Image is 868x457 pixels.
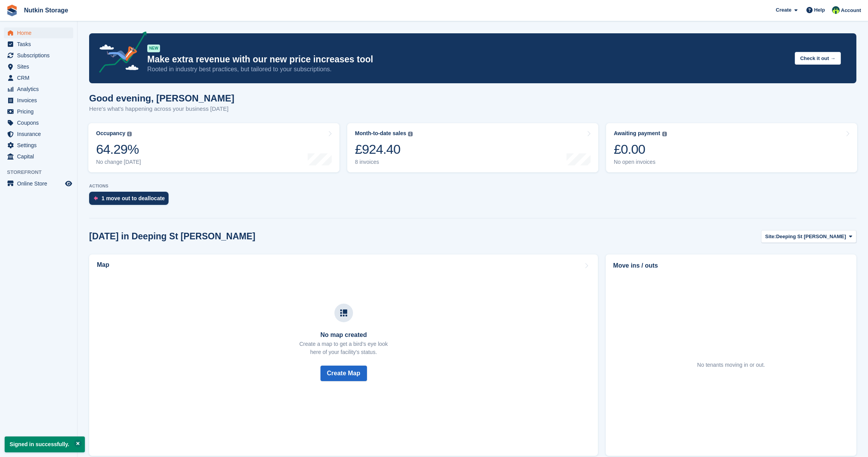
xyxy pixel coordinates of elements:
img: icon-info-grey-7440780725fd019a000dd9b08b2336e03edf1995a4989e88bcd33f0948082b44.svg [662,132,667,136]
a: Awaiting payment £0.00 No open invoices [606,123,857,172]
span: CRM [17,72,64,83]
span: Pricing [17,106,64,117]
div: 8 invoices [355,159,413,165]
img: stora-icon-8386f47178a22dfd0bd8f6a31ec36ba5ce8667c1dd55bd0f319d3a0aa187defe.svg [6,5,18,16]
a: menu [4,140,73,151]
a: Map No map created Create a map to get a bird's eye lookhere of your facility's status. Create Map [89,254,598,456]
p: Create a map to get a bird's eye look here of your facility's status. [299,340,387,356]
div: £0.00 [614,141,667,157]
p: Signed in successfully. [5,436,85,452]
a: menu [4,106,73,117]
span: Create [776,6,791,14]
img: map-icn-33ee37083ee616e46c38cad1a60f524a97daa1e2b2c8c0bc3eb3415660979fc1.svg [340,309,347,316]
a: menu [4,50,73,61]
span: Invoices [17,95,64,106]
a: menu [4,72,73,83]
div: 1 move out to deallocate [102,195,165,201]
h2: [DATE] in Deeping St [PERSON_NAME] [89,231,255,242]
p: ACTIONS [89,184,856,189]
span: Home [17,27,64,38]
a: menu [4,151,73,162]
h2: Move ins / outs [613,261,849,270]
h1: Good evening, [PERSON_NAME] [89,93,234,103]
span: Sites [17,61,64,72]
span: Tasks [17,39,64,50]
a: Occupancy 64.29% No change [DATE] [88,123,339,172]
div: No change [DATE] [96,159,141,165]
a: menu [4,39,73,50]
div: Month-to-date sales [355,130,406,137]
a: 1 move out to deallocate [89,192,172,209]
span: Deeping St [PERSON_NAME] [776,233,846,241]
span: Coupons [17,117,64,128]
div: No open invoices [614,159,667,165]
div: 64.29% [96,141,141,157]
span: Settings [17,140,64,151]
h3: No map created [299,332,387,338]
img: Archie [832,6,840,14]
div: No tenants moving in or out. [697,361,765,369]
span: Online Store [17,178,64,189]
button: Check it out → [795,52,841,65]
span: Subscriptions [17,50,64,61]
a: Preview store [64,179,73,188]
img: price-adjustments-announcement-icon-8257ccfd72463d97f412b2fc003d46551f7dbcb40ab6d574587a9cd5c0d94... [93,31,147,76]
a: menu [4,178,73,189]
span: Analytics [17,84,64,94]
img: icon-info-grey-7440780725fd019a000dd9b08b2336e03edf1995a4989e88bcd33f0948082b44.svg [408,132,413,136]
div: NEW [147,45,160,52]
h2: Map [97,261,109,268]
a: menu [4,27,73,38]
span: Account [841,7,861,14]
img: move_outs_to_deallocate_icon-f764333ba52eb49d3ac5e1228854f67142a1ed5810a6f6cc68b1a99e826820c5.svg [94,196,98,201]
a: Month-to-date sales £924.40 8 invoices [347,123,598,172]
a: menu [4,117,73,128]
a: menu [4,129,73,139]
button: Create Map [320,366,367,381]
img: icon-info-grey-7440780725fd019a000dd9b08b2336e03edf1995a4989e88bcd33f0948082b44.svg [127,132,132,136]
span: Storefront [7,168,77,176]
a: menu [4,61,73,72]
p: Make extra revenue with our new price increases tool [147,54,789,65]
button: Site: Deeping St [PERSON_NAME] [761,230,857,243]
span: Capital [17,151,64,162]
a: Nutkin Storage [21,4,71,17]
div: £924.40 [355,141,413,157]
span: Help [814,6,825,14]
div: Awaiting payment [614,130,660,137]
a: menu [4,84,73,94]
p: Here's what's happening across your business [DATE] [89,105,234,113]
span: Site: [765,233,776,241]
span: Insurance [17,129,64,139]
p: Rooted in industry best practices, but tailored to your subscriptions. [147,65,789,74]
div: Occupancy [96,130,125,137]
a: menu [4,95,73,106]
